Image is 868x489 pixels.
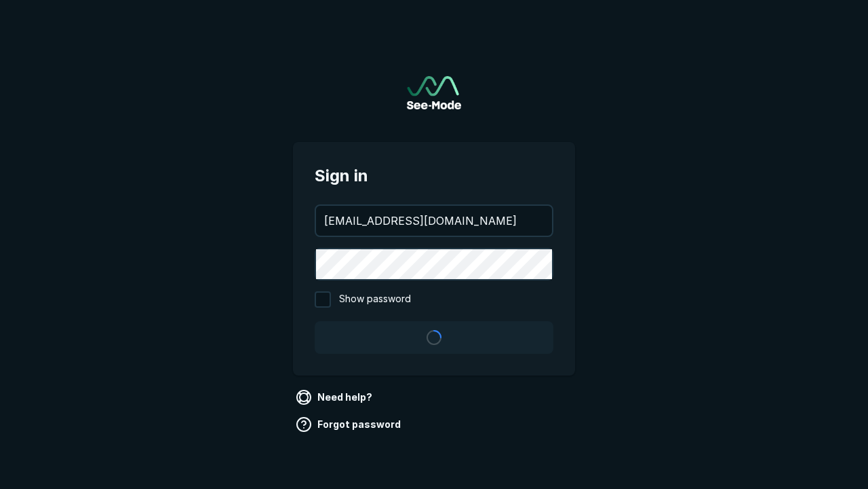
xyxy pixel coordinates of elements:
span: Sign in [315,164,553,188]
img: See-Mode Logo [407,76,461,109]
span: Show password [339,291,411,308]
input: your@email.com [316,206,552,236]
a: Need help? [293,386,378,408]
a: Go to sign in [407,76,461,109]
a: Forgot password [293,414,406,435]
